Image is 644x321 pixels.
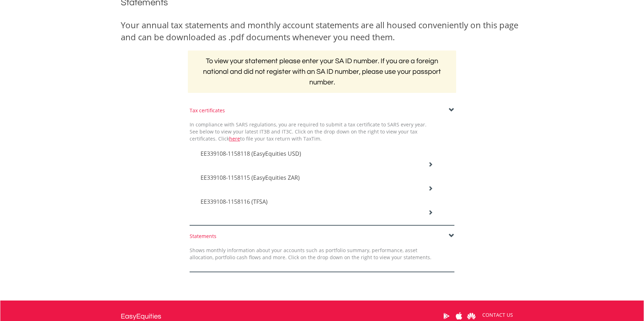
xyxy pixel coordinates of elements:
a: here [229,135,240,142]
span: In compliance with SARS regulations, you are required to submit a tax certificate to SARS every y... [190,121,427,142]
span: EE339108-1158116 (TFSA) [201,198,268,206]
h2: To view your statement please enter your SA ID number. If you are a foreign national and did not ... [188,50,456,93]
div: Tax certificates [190,107,454,114]
span: EE339108-1158115 (EasyEquities ZAR) [201,174,300,182]
div: Shows monthly information about your accounts such as portfolio summary, performance, asset alloc... [184,247,437,261]
span: Click to file your tax return with TaxTim. [218,135,322,142]
span: EE339108-1158118 (EasyEquities USD) [201,150,301,157]
div: Your annual tax statements and monthly account statements are all housed conveniently on this pag... [121,19,523,43]
div: Statements [190,233,454,240]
